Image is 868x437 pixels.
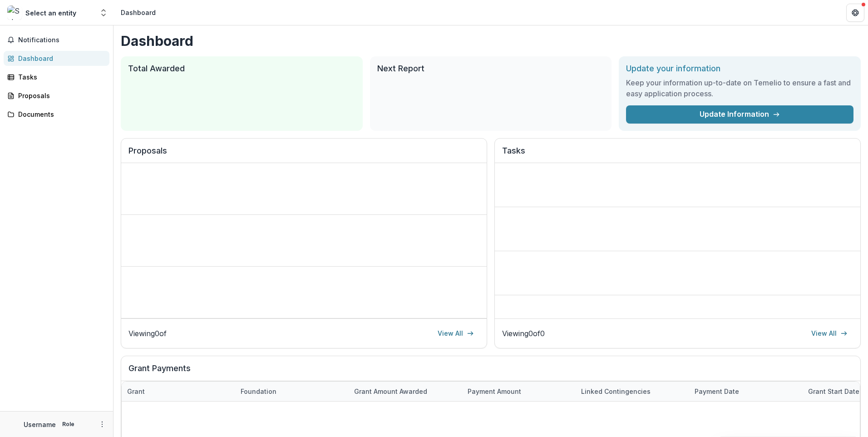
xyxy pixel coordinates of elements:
[4,51,109,66] a: Dashboard
[18,72,102,82] div: Tasks
[18,36,106,44] span: Notifications
[626,64,853,74] h2: Update your information
[626,77,853,99] h3: Keep your information up-to-date on Temelio to ensure a fast and easy application process.
[24,420,56,429] p: Username
[128,328,167,339] p: Viewing 0 of
[121,8,156,17] div: Dashboard
[59,420,77,428] p: Role
[7,5,22,20] img: Select an entity
[806,326,853,341] a: View All
[502,146,853,163] h2: Tasks
[626,105,853,124] a: Update Information
[25,8,76,18] div: Select an entity
[97,419,108,430] button: More
[377,64,605,74] h2: Next Report
[97,4,110,22] button: Open entity switcher
[121,33,861,49] h1: Dashboard
[117,6,159,19] nav: breadcrumb
[128,363,853,381] h2: Grant Payments
[18,54,102,63] div: Dashboard
[18,91,102,100] div: Proposals
[4,88,109,103] a: Proposals
[432,326,479,341] a: View All
[128,64,355,74] h2: Total Awarded
[846,4,864,22] button: Get Help
[4,33,109,47] button: Notifications
[4,107,109,122] a: Documents
[18,109,102,119] div: Documents
[4,70,109,84] a: Tasks
[502,328,545,339] p: Viewing 0 of 0
[128,146,479,163] h2: Proposals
